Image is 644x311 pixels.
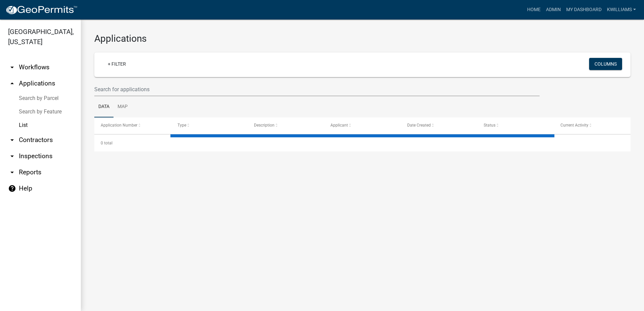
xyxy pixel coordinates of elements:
span: Current Activity [560,123,588,128]
i: arrow_drop_down [8,152,16,160]
a: Data [94,96,114,118]
span: Status [484,123,495,128]
span: Date Created [407,123,431,128]
datatable-header-cell: Status [477,117,554,134]
h3: Applications [94,33,631,44]
div: 0 total [94,135,631,151]
i: arrow_drop_down [8,63,16,71]
datatable-header-cell: Current Activity [554,117,631,134]
button: Columns [589,58,622,70]
a: kwilliams [604,3,639,16]
input: Search for applications [94,82,540,96]
datatable-header-cell: Application Number [94,117,171,134]
i: arrow_drop_down [8,136,16,144]
datatable-header-cell: Date Created [401,117,477,134]
span: Type [178,123,186,128]
a: + Filter [102,58,131,70]
span: Applicant [330,123,348,128]
span: Description [254,123,275,128]
a: My Dashboard [563,3,604,16]
a: Home [524,3,543,16]
i: help [8,184,16,193]
datatable-header-cell: Applicant [324,117,400,134]
i: arrow_drop_down [8,168,16,176]
a: Admin [543,3,563,16]
span: Application Number [101,123,137,128]
datatable-header-cell: Description [248,117,324,134]
i: arrow_drop_up [8,79,16,88]
a: Map [114,96,132,118]
datatable-header-cell: Type [171,117,247,134]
